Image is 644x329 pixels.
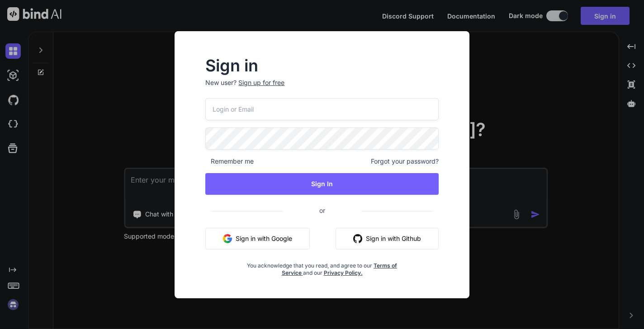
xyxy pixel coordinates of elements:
button: Sign In [205,173,439,195]
span: Remember me [205,157,254,166]
img: google [223,234,232,243]
img: github [353,234,362,243]
button: Sign in with Google [205,228,310,249]
div: You acknowledge that you read, and agree to our and our [244,257,400,277]
a: Terms of Service [282,262,398,276]
a: Privacy Policy. [324,269,363,276]
button: Sign in with Github [336,228,439,249]
div: Sign up for free [238,78,284,87]
input: Login or Email [205,98,439,120]
h2: Sign in [205,58,439,73]
p: New user? [205,78,439,98]
span: Forgot your password? [371,157,439,166]
span: or [283,199,361,221]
